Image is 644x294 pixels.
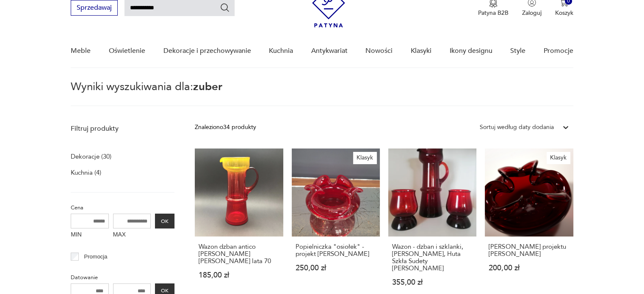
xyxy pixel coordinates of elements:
p: Zaloguj [522,9,542,17]
label: MIN [71,228,109,242]
p: Patyna B2B [478,9,509,17]
p: Koszyk [555,9,573,17]
a: Ikony designu [449,35,492,67]
p: 355,00 zł [392,279,473,286]
span: zuber [193,79,222,94]
div: Znaleziono 34 produkty [195,123,256,132]
button: OK [155,214,174,228]
a: Klasyki [411,35,431,67]
a: Sprzedawaj [71,5,118,11]
a: Dekoracje (30) [71,151,111,162]
a: Kuchnia (4) [71,167,101,179]
a: Oświetlenie [109,35,145,67]
p: Cena [71,203,174,212]
p: Datowanie [71,273,174,282]
a: Dekoracje i przechowywanie [163,35,251,67]
h3: Wazon dzban antico [PERSON_NAME] [PERSON_NAME] lata 70 [199,243,279,265]
h3: Popielniczka "osiołek" - projekt [PERSON_NAME] [296,243,376,258]
h3: Wazon - dzban i szklanki, [PERSON_NAME], Huta Szkła Sudety [PERSON_NAME] [392,243,473,272]
p: Filtruj produkty [71,124,174,133]
a: Style [510,35,525,67]
a: Meble [71,35,91,67]
button: Szukaj [220,3,230,13]
p: 200,00 zł [489,264,569,272]
h3: [PERSON_NAME] projektu [PERSON_NAME] [489,243,569,258]
a: Promocje [544,35,573,67]
a: Nowości [365,35,392,67]
p: 250,00 zł [296,264,376,272]
p: Wyniki wyszukiwania dla: [71,82,573,106]
p: 185,00 zł [199,272,279,279]
a: Kuchnia [269,35,293,67]
div: Sortuj według daty dodania [480,123,554,132]
label: MAX [113,228,151,242]
p: Promocja [84,252,108,261]
a: Antykwariat [311,35,348,67]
